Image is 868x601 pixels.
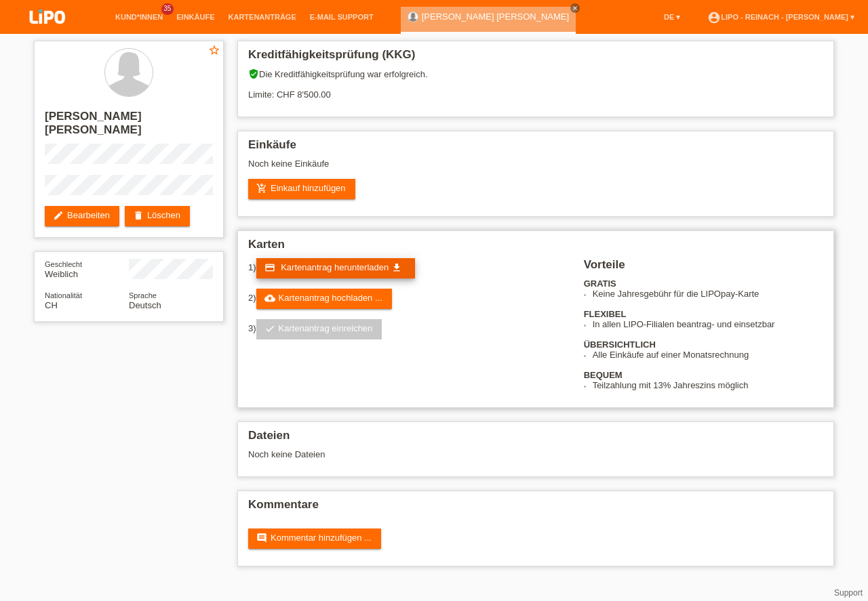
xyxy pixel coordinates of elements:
[264,293,275,304] i: cloud_upload
[584,339,656,350] b: ÜBERSICHTLICH
[248,529,381,549] a: commentKommentar hinzufügen ...
[248,179,355,199] a: add_shopping_cartEinkauf hinzufügen
[45,260,82,268] span: Geschlecht
[593,319,823,329] li: In allen LIPO-Filialen beantrag- und einsetzbar
[701,13,861,21] a: account_circleLIPO - Reinach - [PERSON_NAME] ▾
[256,319,382,339] a: checkKartenantrag einreichen
[584,278,616,289] b: GRATIS
[264,323,275,334] i: check
[256,258,415,278] a: credit_card Kartenantrag herunterladen get_app
[593,289,823,299] li: Keine Jahresgebühr für die LIPOpay-Karte
[208,44,220,58] a: star_border
[208,44,220,56] i: star_border
[248,449,663,459] div: Noch keine Dateien
[248,159,823,179] div: Noch keine Einkäufe
[303,13,380,21] a: E-Mail Support
[584,258,823,278] h2: Vorteile
[45,110,213,144] h2: [PERSON_NAME] [PERSON_NAME]
[256,289,392,309] a: cloud_uploadKartenantrag hochladen ...
[248,138,823,159] h2: Einkäufe
[391,262,402,273] i: get_app
[248,289,567,309] div: 2)
[248,48,823,68] h2: Kreditfähigkeitsprüfung (KKG)
[129,300,161,310] span: Deutsch
[108,13,170,21] a: Kund*innen
[584,309,627,319] b: FLEXIBEL
[422,12,569,22] a: [PERSON_NAME] [PERSON_NAME]
[129,291,157,299] span: Sprache
[133,210,144,221] i: delete
[264,262,275,273] i: credit_card
[834,588,863,598] a: Support
[248,429,823,449] h2: Dateien
[256,183,267,194] i: add_shopping_cart
[584,370,623,380] b: BEQUEM
[572,5,578,12] i: close
[248,319,567,339] div: 3)
[248,238,823,258] h2: Karten
[248,258,567,278] div: 1)
[45,259,129,279] div: Weiblich
[14,28,81,38] a: LIPO pay
[45,291,82,299] span: Nationalität
[593,350,823,360] li: Alle Einkäufe auf einer Monatsrechnung
[570,3,580,13] a: close
[248,68,259,79] i: verified_user
[222,13,303,21] a: Kartenanträge
[707,11,721,24] i: account_circle
[248,498,823,518] h2: Kommentare
[53,210,64,221] i: edit
[248,68,823,110] div: Die Kreditfähigkeitsprüfung war erfolgreich. Limite: CHF 8'500.00
[45,300,58,310] span: Schweiz
[161,3,174,15] span: 35
[281,262,389,272] span: Kartenantrag herunterladen
[657,13,687,21] a: DE ▾
[593,380,823,390] li: Teilzahlung mit 13% Jahreszins möglich
[256,533,267,543] i: comment
[125,206,190,226] a: deleteLöschen
[45,206,119,226] a: editBearbeiten
[170,13,221,21] a: Einkäufe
